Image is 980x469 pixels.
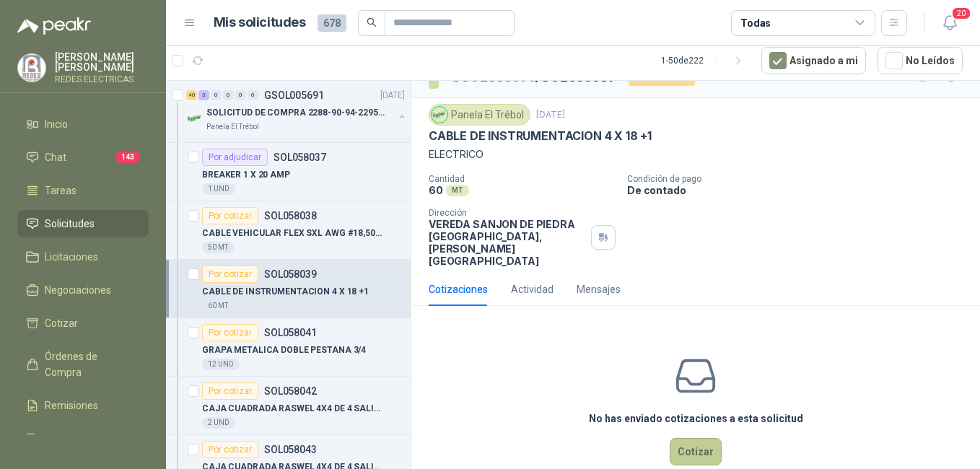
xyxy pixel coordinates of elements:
[17,177,149,204] a: Tareas
[264,211,317,221] p: SOL058038
[211,90,222,100] div: 0
[274,152,326,162] p: SOL058037
[202,168,290,182] p: BREAKER 1 X 20 AMP
[661,49,750,72] div: 1 - 50 de 222
[670,438,722,465] button: Cotizar
[202,441,258,458] div: Por cotizar
[446,185,469,196] div: MT
[429,281,488,297] div: Cotizaciones
[235,90,246,100] div: 0
[202,183,235,195] div: 1 UND
[264,386,317,396] p: SOL058042
[202,402,382,416] p: CAJA CUADRADA RASWEL 4X4 DE 4 SALIDAS
[589,411,803,426] h3: No has enviado cotizaciones a esta solicitud
[937,10,963,36] button: 20
[429,184,443,196] p: 60
[202,149,268,166] div: Por adjudicar
[248,90,258,100] div: 0
[878,47,963,74] button: No Leídos
[17,276,149,304] a: Negociaciones
[367,17,377,27] span: search
[223,90,234,100] div: 0
[429,146,963,162] p: ELECTRICO
[380,89,405,102] p: [DATE]
[17,425,149,452] a: Configuración
[202,227,382,240] p: CABLE VEHICULAR FLEX SXL AWG #18,50V,12
[17,17,91,35] img: Logo peakr
[45,216,95,232] span: Solicitudes
[202,343,366,357] p: GRAPA METALICA DOBLE PESTANA 3/4
[166,260,411,318] a: Por cotizarSOL058039CABLE DE INSTRUMENTACION 4 X 18 +160 MT
[577,281,621,297] div: Mensajes
[45,349,135,380] span: Órdenes de Compra
[17,343,149,386] a: Órdenes de Compra
[17,243,149,271] a: Licitaciones
[206,106,386,120] p: SOLICITUD DE COMPRA 2288-90-94-2295-96-2301-02-04
[761,47,866,74] button: Asignado a mi
[214,12,306,33] h1: Mis solicitudes
[202,266,258,283] div: Por cotizar
[186,110,204,127] img: Company Logo
[45,249,98,265] span: Licitaciones
[202,359,240,370] div: 12 UND
[429,128,652,144] p: CABLE DE INSTRUMENTACION 4 X 18 +1
[198,90,209,100] div: 3
[17,310,149,337] a: Cotizar
[45,149,66,165] span: Chat
[186,90,197,100] div: 40
[18,54,45,82] img: Company Logo
[45,315,78,331] span: Cotizar
[429,174,616,184] p: Cantidad
[166,201,411,260] a: Por cotizarSOL058038CABLE VEHICULAR FLEX SXL AWG #18,50V,1250 MT
[17,392,149,419] a: Remisiones
[206,121,259,133] p: Panela El Trébol
[45,282,111,298] span: Negociaciones
[264,444,317,455] p: SOL058043
[45,398,98,413] span: Remisiones
[166,143,411,201] a: Por adjudicarSOL058037BREAKER 1 X 20 AMP1 UND
[511,281,554,297] div: Actividad
[166,377,411,435] a: Por cotizarSOL058042CAJA CUADRADA RASWEL 4X4 DE 4 SALIDAS2 UND
[202,324,258,341] div: Por cotizar
[115,152,140,163] span: 143
[186,87,408,133] a: 40 3 0 0 0 0 GSOL005691[DATE] Company LogoSOLICITUD DE COMPRA 2288-90-94-2295-96-2301-02-04Panela...
[536,108,565,122] p: [DATE]
[55,52,149,72] p: [PERSON_NAME] [PERSON_NAME]
[166,318,411,377] a: Por cotizarSOL058041GRAPA METALICA DOBLE PESTANA 3/412 UND
[429,208,585,218] p: Dirección
[264,90,324,100] p: GSOL005691
[45,183,76,198] span: Tareas
[45,431,108,447] span: Configuración
[429,104,530,126] div: Panela El Trébol
[55,75,149,84] p: REDES ELECTRICAS
[202,417,235,429] div: 2 UND
[45,116,68,132] span: Inicio
[202,207,258,224] div: Por cotizar
[432,107,447,123] img: Company Logo
[202,242,234,253] div: 50 MT
[429,218,585,267] p: VEREDA SANJON DE PIEDRA [GEOGRAPHIC_DATA] , [PERSON_NAME][GEOGRAPHIC_DATA]
[318,14,346,32] span: 678
[202,300,234,312] div: 60 MT
[202,382,258,400] div: Por cotizar
[627,184,974,196] p: De contado
[17,110,149,138] a: Inicio
[627,174,974,184] p: Condición de pago
[264,328,317,338] p: SOL058041
[17,144,149,171] a: Chat143
[740,15,771,31] div: Todas
[264,269,317,279] p: SOL058039
[17,210,149,237] a: Solicitudes
[951,6,971,20] span: 20
[202,285,369,299] p: CABLE DE INSTRUMENTACION 4 X 18 +1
